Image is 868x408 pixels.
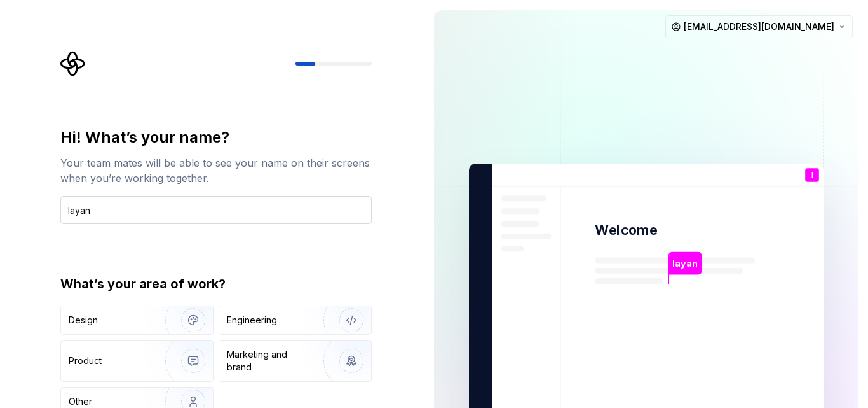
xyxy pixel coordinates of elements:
[60,275,372,293] div: What’s your area of work?
[227,314,277,327] div: Engineering
[69,314,98,327] div: Design
[595,221,657,239] p: Welcome
[684,20,834,33] span: [EMAIL_ADDRESS][DOMAIN_NAME]
[60,127,372,148] div: Hi! What’s your name?
[60,51,86,76] svg: Supernova Logo
[69,395,92,408] div: Other
[60,196,372,224] input: Han Solo
[69,355,102,367] div: Product
[672,257,698,271] p: layan
[665,15,853,38] button: [EMAIL_ADDRESS][DOMAIN_NAME]
[227,348,313,374] div: Marketing and brand
[60,155,372,186] div: Your team mates will be able to see your name on their screens when you’re working together.
[811,172,813,179] p: l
